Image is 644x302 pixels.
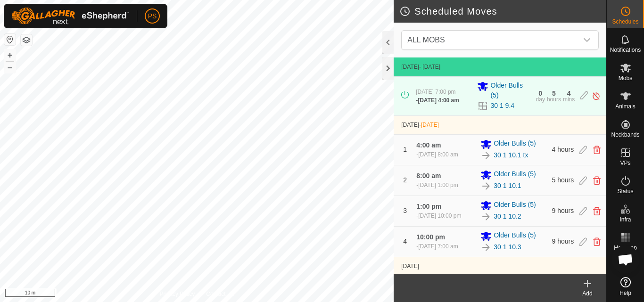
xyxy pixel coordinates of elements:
[418,97,459,104] span: [DATE] 4:00 am
[494,169,536,180] span: Older Bulls (5)
[592,91,601,101] img: Turn off schedule move
[148,11,157,21] span: PS
[418,243,458,250] span: [DATE] 7:00 am
[416,233,445,241] span: 10:00 pm
[404,31,578,49] span: ALL MOBS
[480,150,492,161] img: To
[416,89,455,95] span: [DATE] 7:00 pm
[611,245,640,274] div: Open chat
[401,64,419,70] span: [DATE]
[416,203,441,210] span: 1:00 pm
[418,212,461,219] span: [DATE] 10:00 pm
[416,150,458,159] div: -
[407,36,445,44] span: ALL MOBS
[490,81,530,100] span: Older Bulls (5)
[403,146,407,153] span: 1
[403,176,407,184] span: 2
[538,90,542,97] div: 0
[416,181,458,189] div: -
[403,207,407,214] span: 3
[563,97,575,102] div: mins
[536,97,545,102] div: day
[569,289,606,298] div: Add
[4,34,16,45] button: Reset Map
[480,211,492,222] img: To
[619,75,632,81] span: Mobs
[552,207,574,214] span: 9 hours
[610,47,641,53] span: Notifications
[494,200,536,211] span: Older Bulls (5)
[401,263,419,269] span: [DATE]
[619,290,631,296] span: Help
[401,122,419,128] span: [DATE]
[552,237,574,245] span: 9 hours
[494,242,521,252] a: 30 1 10.3
[419,64,440,70] span: - [DATE]
[552,176,574,184] span: 5 hours
[160,290,195,298] a: Privacy Policy
[552,146,574,153] span: 4 hours
[21,34,32,46] button: Map Layers
[11,8,129,24] img: Gallagher Logo
[494,150,528,160] a: 30 1 10.1 tx
[206,290,234,298] a: Contact Us
[480,242,492,253] img: To
[494,139,536,150] span: Older Bulls (5)
[617,188,633,194] span: Status
[578,31,596,49] div: dropdown trigger
[494,230,536,242] span: Older Bulls (5)
[418,151,458,158] span: [DATE] 8:00 am
[4,62,16,73] button: –
[611,132,639,138] span: Neckbands
[552,90,556,97] div: 5
[494,212,521,221] a: 30 1 10.2
[418,182,458,188] span: [DATE] 1:00 pm
[403,237,407,245] span: 4
[416,141,441,149] span: 4:00 am
[619,217,631,222] span: Infra
[421,122,439,128] span: [DATE]
[614,245,637,251] span: Heatmap
[567,90,571,97] div: 4
[4,49,16,61] button: +
[416,172,441,180] span: 8:00 am
[490,101,514,111] a: 30 1 9.4
[416,212,461,220] div: -
[399,6,606,17] h2: Scheduled Moves
[494,181,521,191] a: 30 1 10.1
[416,242,458,251] div: -
[480,180,492,192] img: To
[612,19,638,24] span: Schedules
[547,97,561,102] div: hours
[615,104,636,109] span: Animals
[620,160,630,166] span: VPs
[416,96,459,105] div: -
[607,273,644,300] a: Help
[419,122,439,128] span: -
